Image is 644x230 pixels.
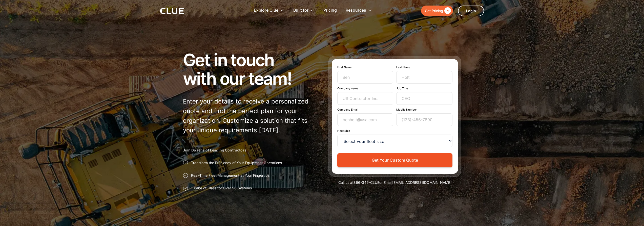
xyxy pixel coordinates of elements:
div: Resources [346,3,366,18]
input: Ben [337,71,393,84]
button: Get Your Custom Quote [337,153,452,167]
a: Pricing [323,3,337,18]
input: US Contractor Inc. [337,92,393,105]
label: Mobile Number [396,108,452,111]
label: Last Name [396,65,452,69]
div: Get Pricing [425,8,443,14]
div: Call us at or Email [328,180,461,185]
img: Approval checkmark icon [183,173,188,178]
h2: Join Dozens of Leading Contractors [183,148,316,153]
h1: Get in touch with our team! [183,50,316,88]
img: Approval checkmark icon [183,186,188,191]
a: Login [458,6,484,16]
p: Transform the Efficiency of Your Equipment Operations [191,160,282,165]
a: Get Pricing [421,6,453,16]
label: Company name [337,87,393,90]
p: 1 Pane of Glass for Over 50 Systems [191,186,252,191]
label: Job Title [396,87,452,90]
p: Real-Time Fleet Management at Your Fingertips [191,173,269,178]
label: Company Email [337,108,393,111]
div:  [443,8,451,14]
input: CEO [396,92,452,105]
input: (123)-456-7890 [396,113,452,126]
label: First Name [337,65,393,69]
a: 866-349-CLUE [354,180,379,185]
label: Fleet Size [337,129,452,133]
div: Built for [293,3,308,18]
img: Approval checkmark icon [183,160,188,165]
input: Holt [396,71,452,84]
div: Explore Clue [254,3,278,18]
p: Enter your details to receive a personalized quote and find the perfect plan for your organizatio... [183,97,316,135]
input: benholt@usa.com [337,113,393,126]
a: [EMAIL_ADDRESS][DOMAIN_NAME] [392,180,451,185]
